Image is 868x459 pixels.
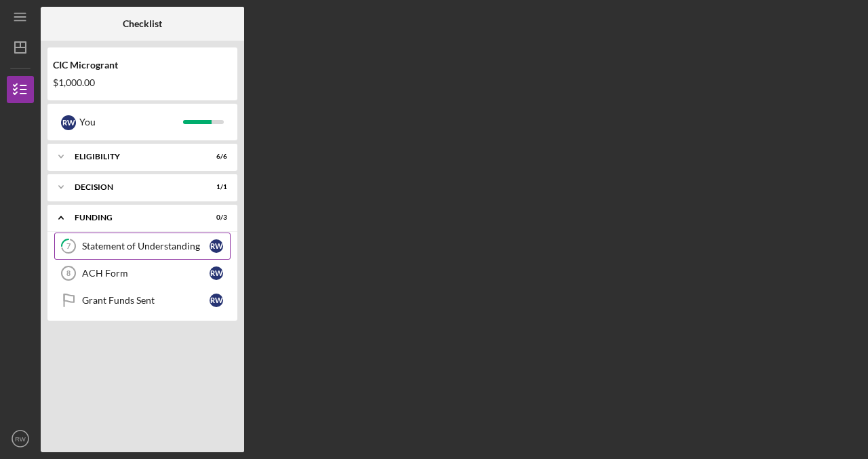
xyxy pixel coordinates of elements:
div: ELIGIBILITY [75,153,193,161]
div: 6 / 6 [203,153,227,161]
a: 7Statement of UnderstandingRW [54,233,231,260]
a: 8ACH FormRW [54,260,231,287]
div: R W [210,294,223,307]
button: RW [7,425,34,452]
div: 1 / 1 [203,183,227,191]
div: $1,000.00 [53,77,232,88]
div: R W [61,115,76,130]
div: FUNDING [75,214,193,222]
div: You [79,111,183,134]
div: 0 / 3 [203,214,227,222]
tspan: 7 [66,242,71,251]
div: R W [210,266,223,280]
div: Grant Funds Sent [82,295,210,306]
a: Grant Funds SentRW [54,287,231,314]
div: Decision [75,183,193,191]
div: ACH Form [82,268,210,279]
b: Checklist [123,18,162,29]
text: RW [15,435,26,443]
div: CIC Microgrant [53,60,232,71]
tspan: 8 [66,269,71,277]
div: R W [210,239,223,253]
div: Statement of Understanding [82,241,210,252]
